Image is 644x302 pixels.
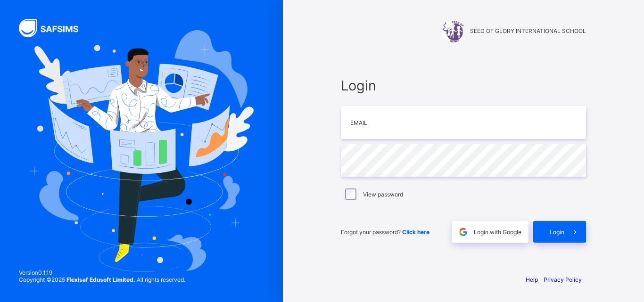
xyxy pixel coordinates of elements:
[474,229,521,236] span: Login with Google
[402,229,429,236] a: Click here
[550,229,564,236] span: Login
[341,229,429,236] span: Forgot your password?
[470,27,586,34] span: SEED OF GLORY INTERNATIONAL SCHOOL
[544,276,582,283] a: Privacy Policy
[341,77,586,94] span: Login
[66,276,135,283] strong: Flexisaf Edusoft Limited.
[19,269,185,276] span: Version 0.1.19
[29,30,254,271] img: Hero Image
[19,19,90,37] img: SAFSIMS Logo
[363,191,403,198] label: View password
[526,276,538,283] a: Help
[19,276,185,283] span: Copyright © 2025 All rights reserved.
[458,227,469,237] img: google.396cfc9801f0270233282035f929180a.svg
